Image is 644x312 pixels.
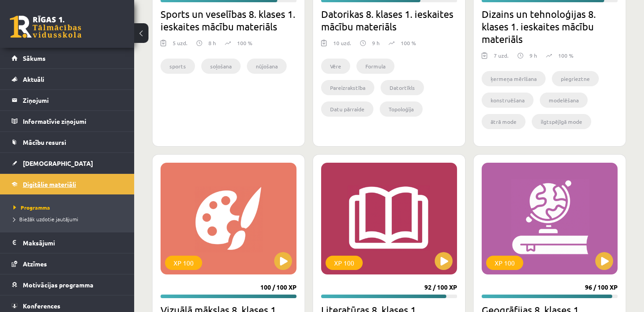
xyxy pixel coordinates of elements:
h2: Datorikas 8. klases 1. ieskaites mācību materiāls [321,8,457,33]
span: [DEMOGRAPHIC_DATA] [23,159,93,167]
p: 8 h [208,39,216,47]
h2: Dizains un tehnoloģijas 8. klases 1. ieskaites mācību materiāls [482,8,618,45]
a: [DEMOGRAPHIC_DATA] [12,153,123,173]
li: Topoloģija [380,101,423,117]
div: 10 uzd. [333,39,351,52]
span: Aktuāli [23,75,44,83]
span: Programma [13,204,50,211]
a: Aktuāli [12,69,123,89]
p: 9 h [372,39,380,47]
a: Ziņojumi [12,90,123,110]
li: Datortīkls [381,80,424,95]
span: Sākums [23,54,46,62]
a: Digitālie materiāli [12,174,123,194]
li: konstruēšana [482,93,534,108]
h2: Sports un veselības 8. klases 1. ieskaites mācību materiāls [161,8,297,33]
div: 7 uzd. [494,51,508,65]
p: 100 % [401,39,416,47]
a: Programma [13,203,125,211]
li: Vēre [321,59,350,74]
li: modelēšana [540,93,588,108]
span: Atzīmes [23,260,47,268]
div: XP 100 [165,256,202,270]
a: Mācību resursi [12,132,123,152]
a: Rīgas 1. Tālmācības vidusskola [10,16,81,38]
div: 5 uzd. [173,39,187,52]
a: Informatīvie ziņojumi [12,111,123,131]
li: nūjošana [247,59,287,74]
li: Datu pārraide [321,101,373,117]
li: soļošana [201,59,241,74]
a: Sākums [12,48,123,68]
li: sports [161,59,195,74]
li: Formula [356,59,394,74]
div: XP 100 [326,256,363,270]
span: Konferences [23,302,60,310]
li: Pareizrakstība [321,80,374,95]
li: piegrieztne [552,71,599,86]
span: Digitālie materiāli [23,180,76,188]
a: Atzīmes [12,253,123,274]
legend: Ziņojumi [23,90,123,110]
a: Motivācijas programma [12,274,123,295]
li: ilgtspējīgā mode [532,114,591,129]
span: Motivācijas programma [23,281,93,289]
div: XP 100 [486,256,523,270]
a: Biežāk uzdotie jautājumi [13,215,125,223]
a: Maksājumi [12,232,123,253]
li: ķermeņa mērīšana [482,71,546,86]
legend: Maksājumi [23,232,123,253]
span: Biežāk uzdotie jautājumi [13,215,78,223]
p: 9 h [530,51,537,59]
span: Mācību resursi [23,138,66,146]
li: ātrā mode [482,114,525,129]
p: 100 % [237,39,252,47]
legend: Informatīvie ziņojumi [23,111,123,131]
p: 100 % [558,51,573,59]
